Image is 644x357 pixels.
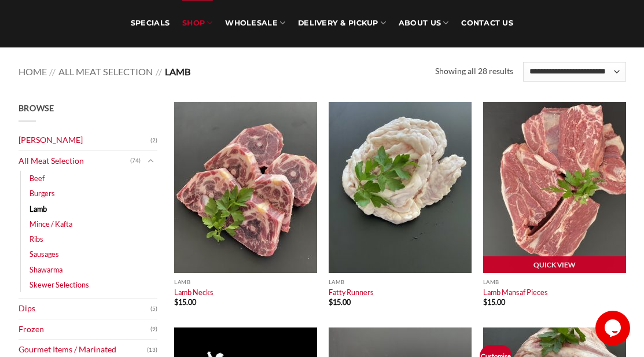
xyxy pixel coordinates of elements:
span: (74) [130,152,141,170]
span: (9) [150,321,157,338]
span: $ [329,297,333,307]
a: Lamb Mansaf Pieces [483,288,548,297]
span: // [156,66,162,77]
span: (2) [150,132,157,149]
a: Quick View [483,256,626,274]
bdi: 15.00 [329,297,351,307]
select: Shop order [523,62,626,82]
a: Home [19,66,47,77]
a: [PERSON_NAME] [19,130,150,150]
img: Lamb Necks [174,102,317,273]
p: Showing all 28 results [435,65,513,78]
a: Beef [30,171,45,186]
a: Frozen [19,319,150,340]
span: (5) [150,300,157,318]
span: Browse [19,103,54,113]
span: $ [483,297,487,307]
p: Lamb [483,279,626,285]
a: Lamb Necks [174,288,214,297]
p: Lamb [174,279,317,285]
span: Lamb [165,66,190,77]
span: $ [174,297,178,307]
a: Skewer Selections [30,277,89,292]
a: Lamb [30,201,47,216]
bdi: 15.00 [174,297,196,307]
a: Burgers [30,186,55,201]
a: All Meat Selection [58,66,153,77]
a: Ribs [30,231,43,246]
a: Fatty Runners [329,288,374,297]
bdi: 15.00 [483,297,505,307]
span: // [49,66,56,77]
img: Lamb-Mansaf-Pieces [483,102,626,273]
a: Mince / Kafta [30,216,72,231]
a: Shawarma [30,262,62,277]
a: All Meat Selection [19,151,130,171]
a: Sausages [30,246,59,262]
p: Lamb [329,279,472,285]
iframe: chat widget [595,311,632,345]
a: Dips [19,299,150,319]
button: Toggle [143,154,157,167]
img: Fatty Runners [329,102,472,273]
